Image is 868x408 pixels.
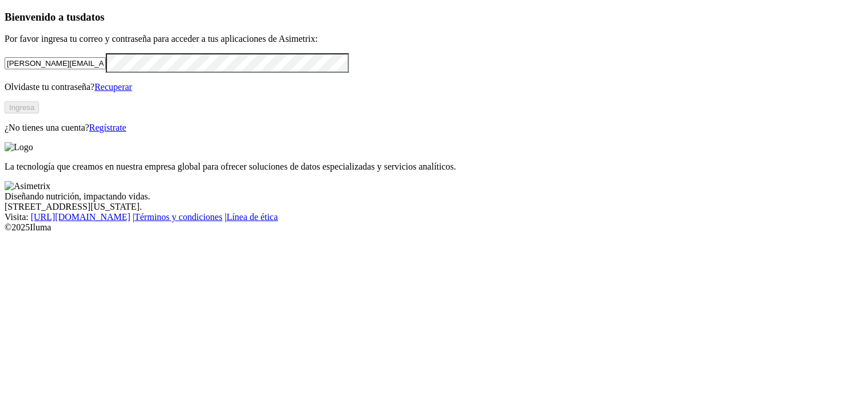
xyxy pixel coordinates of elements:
span: datos [80,11,105,23]
a: Línea de ética [227,212,278,222]
a: Regístrate [89,123,126,132]
a: [URL][DOMAIN_NAME] [31,212,130,222]
div: Diseñando nutrición, impactando vidas. [5,191,863,202]
input: Tu correo [5,57,106,69]
div: Visita : | | [5,212,863,222]
h3: Bienvenido a tus [5,11,863,23]
div: © 2025 Iluma [5,222,863,233]
a: Recuperar [94,82,132,92]
button: Ingresa [5,101,39,113]
p: Por favor ingresa tu correo y contraseña para acceder a tus aplicaciones de Asimetrix: [5,34,863,44]
img: Asimetrix [5,181,50,191]
p: Olvidaste tu contraseña? [5,82,863,92]
div: [STREET_ADDRESS][US_STATE]. [5,202,863,212]
p: La tecnología que creamos en nuestra empresa global para ofrecer soluciones de datos especializad... [5,162,863,172]
img: Logo [5,142,33,152]
p: ¿No tienes una cuenta? [5,123,863,133]
a: Términos y condiciones [134,212,223,222]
